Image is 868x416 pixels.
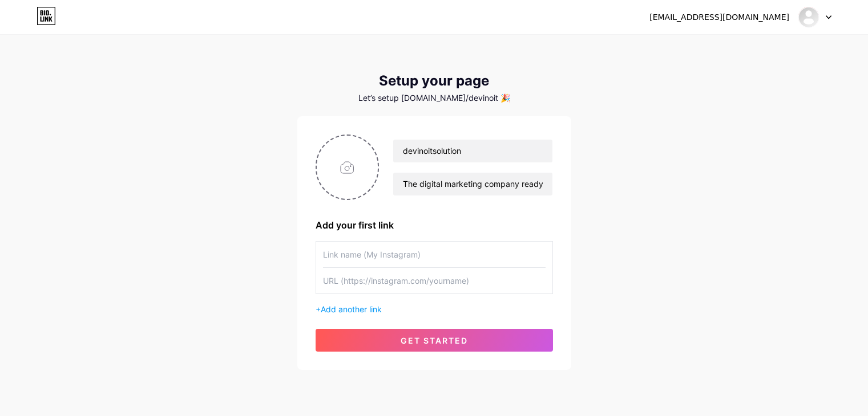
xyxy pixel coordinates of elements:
button: get started [316,329,553,352]
div: [EMAIL_ADDRESS][DOMAIN_NAME] [649,11,789,23]
div: Add your first link [316,218,553,232]
input: bio [393,173,552,195]
div: Setup your page [297,73,571,89]
img: Devino IT Solution [798,6,819,28]
input: Link name (My Instagram) [323,242,546,267]
div: Let’s setup [DOMAIN_NAME]/devinoit 🎉 [297,93,571,103]
input: URL (https://instagram.com/yourname) [323,268,546,293]
span: get started [401,336,468,345]
div: + [316,303,553,315]
input: Your name [393,140,552,162]
span: Add another link [321,304,382,314]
